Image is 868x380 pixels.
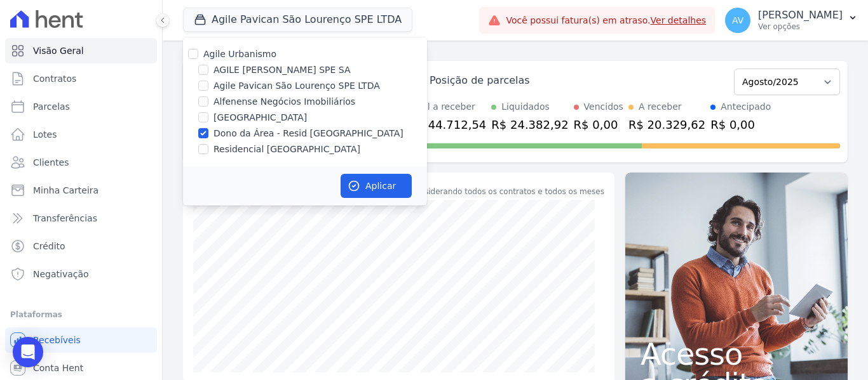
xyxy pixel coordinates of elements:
a: Contratos [5,66,157,91]
a: Recebíveis [5,327,157,353]
span: Acesso [641,339,832,369]
div: R$ 0,00 [574,116,623,133]
button: Aplicar [341,174,412,198]
a: Visão Geral [5,38,157,63]
a: Lotes [5,122,157,147]
button: AV [PERSON_NAME] Ver opções [715,3,868,38]
p: [PERSON_NAME] [758,9,843,22]
label: Agile Urbanismo [203,49,276,59]
div: A receber [639,100,682,114]
button: Agile Pavican São Lourenço SPE LTDA [183,8,412,32]
label: [GEOGRAPHIC_DATA] [214,111,307,124]
p: Ver opções [758,22,843,32]
span: Recebíveis [33,334,81,346]
div: Posição de parcelas [430,73,530,88]
a: Parcelas [5,94,157,119]
div: R$ 24.382,92 [491,116,568,133]
span: Parcelas [33,100,70,113]
label: Alfenense Negócios Imobiliários [214,95,355,108]
label: Agile Pavican São Lourenço SPE LTDA [214,79,380,93]
span: Conta Hent [33,362,83,374]
a: Negativação [5,261,157,287]
span: AV [732,16,743,25]
a: Transferências [5,206,157,231]
span: Você possui fatura(s) em atraso. [506,14,706,27]
span: Clientes [33,156,69,169]
span: Negativação [33,268,89,280]
div: R$ 0,00 [710,116,771,133]
label: Dono da Área - Resid [GEOGRAPHIC_DATA] [214,127,403,140]
span: Contratos [33,72,76,85]
div: R$ 20.329,62 [628,116,705,133]
label: AGILE [PERSON_NAME] SPE SA [214,63,351,77]
div: Liquidados [501,100,550,114]
div: Total a receber [409,100,486,114]
div: Plataformas [10,307,152,322]
div: R$ 44.712,54 [409,116,486,133]
span: Transferências [33,212,97,225]
span: Lotes [33,128,57,141]
a: Ver detalhes [651,15,707,25]
div: Vencidos [584,100,623,114]
span: Visão Geral [33,44,84,57]
span: Minha Carteira [33,184,98,197]
a: Crédito [5,233,157,259]
a: Minha Carteira [5,178,157,203]
div: Antecipado [721,100,771,114]
a: Clientes [5,150,157,175]
div: Considerando todos os contratos e todos os meses [410,186,604,197]
span: Crédito [33,240,65,252]
div: Open Intercom Messenger [13,337,43,367]
label: Residencial [GEOGRAPHIC_DATA] [214,143,360,156]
